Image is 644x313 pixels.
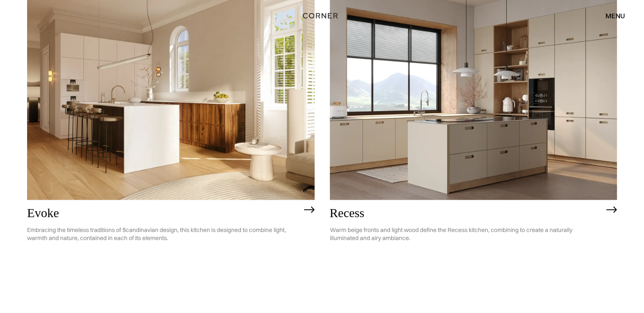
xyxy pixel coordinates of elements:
[597,8,625,23] div: menu
[299,10,345,21] a: home
[605,12,625,19] div: menu
[330,206,603,220] h2: Recess
[27,220,300,249] p: Embracing the timeless traditions of Scandinavian design, this kitchen is designed to combine lig...
[27,206,300,220] h2: Evoke
[330,220,603,249] p: Warm beige fronts and light wood define the Recess kitchen, combining to create a naturally illum...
